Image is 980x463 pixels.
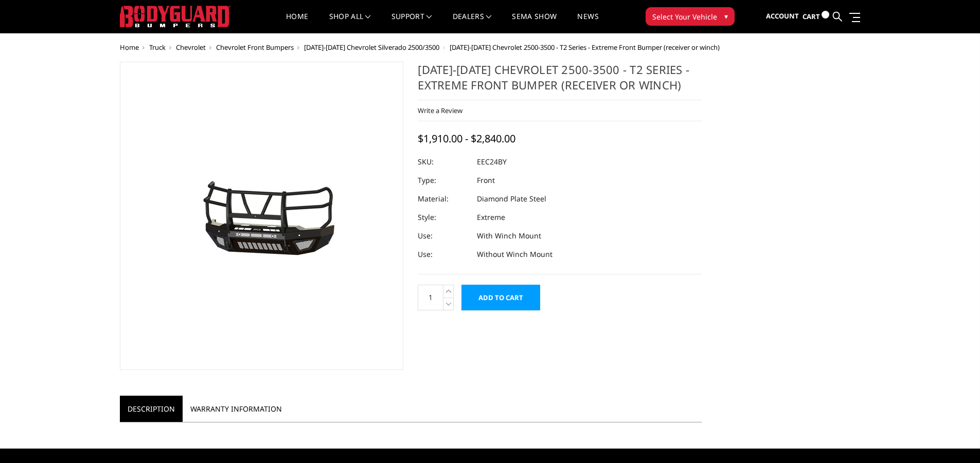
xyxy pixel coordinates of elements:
h1: [DATE]-[DATE] Chevrolet 2500-3500 - T2 Series - Extreme Front Bumper (receiver or winch) [418,62,702,100]
input: Add to Cart [461,285,540,310]
a: SEMA Show [512,13,557,33]
a: Support [391,13,432,33]
a: Dealers [453,13,492,33]
span: ▾ [724,11,728,22]
a: Cart [803,3,829,31]
span: Account [766,11,799,21]
dt: Material: [418,190,469,208]
span: Cart [803,12,820,21]
span: $1,910.00 - $2,840.00 [418,132,515,145]
dd: Diamond Plate Steel [477,190,546,208]
span: [DATE]-[DATE] Chevrolet 2500-3500 - T2 Series - Extreme Front Bumper (receiver or winch) [450,43,720,52]
a: Account [766,3,799,30]
span: Select Your Vehicle [652,11,717,22]
dd: EEC24BY [477,153,507,171]
dd: Front [477,171,495,190]
dt: Use: [418,245,469,264]
a: Warranty Information [183,396,290,422]
a: Chevrolet Front Bumpers [216,43,294,52]
button: Select Your Vehicle [646,7,735,26]
img: BODYGUARD BUMPERS [120,6,230,27]
a: News [577,13,598,33]
a: Description [120,396,183,422]
a: Home [286,13,308,33]
a: Truck [149,43,166,52]
dt: Type: [418,171,469,190]
dd: With Winch Mount [477,227,541,245]
dt: Style: [418,208,469,227]
dd: Extreme [477,208,505,227]
a: 2024-2025 Chevrolet 2500-3500 - T2 Series - Extreme Front Bumper (receiver or winch) [120,62,404,370]
a: [DATE]-[DATE] Chevrolet Silverado 2500/3500 [304,43,439,52]
a: Home [120,43,139,52]
dt: Use: [418,227,469,245]
dd: Without Winch Mount [477,245,553,264]
a: Chevrolet [176,43,206,52]
a: Write a Review [418,106,462,115]
img: 2024-2025 Chevrolet 2500-3500 - T2 Series - Extreme Front Bumper (receiver or winch) [133,156,390,276]
dt: SKU: [418,153,469,171]
a: shop all [329,13,371,33]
